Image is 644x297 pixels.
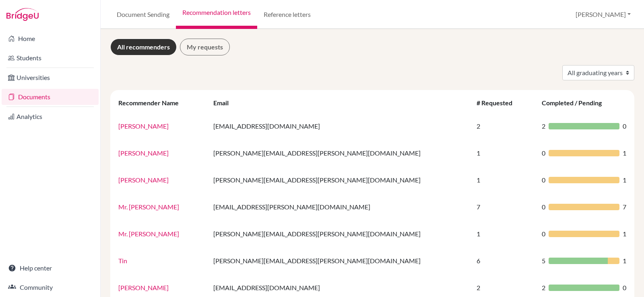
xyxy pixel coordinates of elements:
[2,70,99,86] a: Universities
[2,279,99,295] a: Community
[623,256,626,266] span: 1
[118,122,169,130] a: [PERSON_NAME]
[472,247,537,274] td: 6
[6,8,39,21] img: Bridge-U
[208,166,472,193] td: [PERSON_NAME][EMAIL_ADDRESS][PERSON_NAME][DOMAIN_NAME]
[118,203,179,211] a: Mr. [PERSON_NAME]
[2,260,99,276] a: Help center
[118,149,169,157] a: [PERSON_NAME]
[208,193,472,220] td: [EMAIL_ADDRESS][PERSON_NAME][DOMAIN_NAME]
[208,220,472,247] td: [PERSON_NAME][EMAIL_ADDRESS][PERSON_NAME][DOMAIN_NAME]
[542,99,610,107] div: Completed / Pending
[2,31,99,47] a: Home
[118,257,127,264] a: Tin
[208,139,472,166] td: [PERSON_NAME][EMAIL_ADDRESS][PERSON_NAME][DOMAIN_NAME]
[2,89,99,105] a: Documents
[472,113,537,139] td: 2
[118,230,179,238] a: Mr. [PERSON_NAME]
[623,175,626,185] span: 1
[472,166,537,193] td: 1
[542,148,545,158] span: 0
[572,7,634,22] button: [PERSON_NAME]
[623,148,626,158] span: 1
[208,247,472,274] td: [PERSON_NAME][EMAIL_ADDRESS][PERSON_NAME][DOMAIN_NAME]
[180,39,230,55] a: My requests
[623,229,626,239] span: 1
[2,50,99,66] a: Students
[623,121,626,131] span: 0
[118,99,187,107] div: Recommender Name
[623,283,626,293] span: 0
[118,284,169,291] a: [PERSON_NAME]
[623,202,626,212] span: 7
[472,220,537,247] td: 1
[542,121,545,131] span: 2
[110,39,177,55] a: All recommenders
[542,202,545,212] span: 0
[542,256,545,266] span: 5
[542,229,545,239] span: 0
[2,109,99,125] a: Analytics
[542,175,545,185] span: 0
[213,99,237,107] div: Email
[118,176,169,184] a: [PERSON_NAME]
[477,99,520,107] div: # Requested
[472,193,537,220] td: 7
[208,113,472,139] td: [EMAIL_ADDRESS][DOMAIN_NAME]
[542,283,545,293] span: 2
[472,139,537,166] td: 1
